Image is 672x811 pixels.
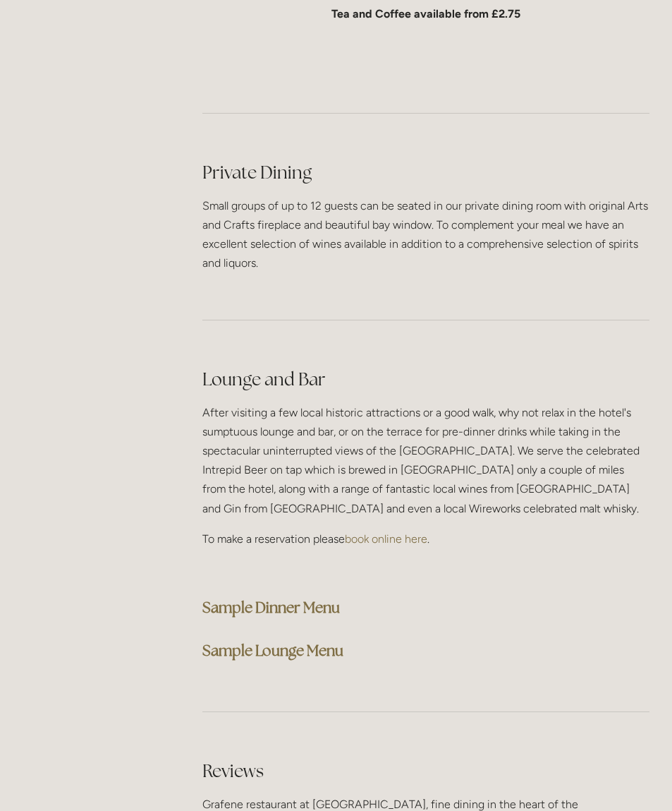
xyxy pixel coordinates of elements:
[345,532,427,546] a: book online here
[202,598,340,617] a: Sample Dinner Menu
[202,641,343,660] a: Sample Lounge Menu
[202,403,649,518] p: After visiting a few local historic attractions or a good walk, why not relax in the hotel's sump...
[202,196,649,273] p: Small groups of up to 12 guests can be seated in our private dining room with original Arts and C...
[331,7,520,20] strong: Tea and Coffee available from £2.75
[202,160,649,185] h2: Private Dining
[202,367,649,392] h2: Lounge and Bar
[202,759,649,783] h2: Reviews
[202,529,649,548] p: To make a reservation please .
